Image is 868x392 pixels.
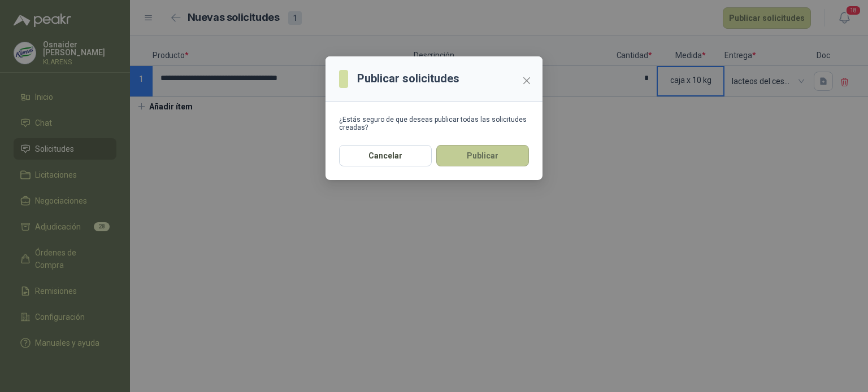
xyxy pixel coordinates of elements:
button: Close [518,72,536,90]
span: close [522,76,531,85]
button: Cancelar [339,145,432,166]
div: ¿Estás seguro de que deseas publicar todas las solicitudes creadas? [339,116,529,131]
h3: Publicar solicitudes [357,70,459,87]
button: Publicar [436,145,529,166]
